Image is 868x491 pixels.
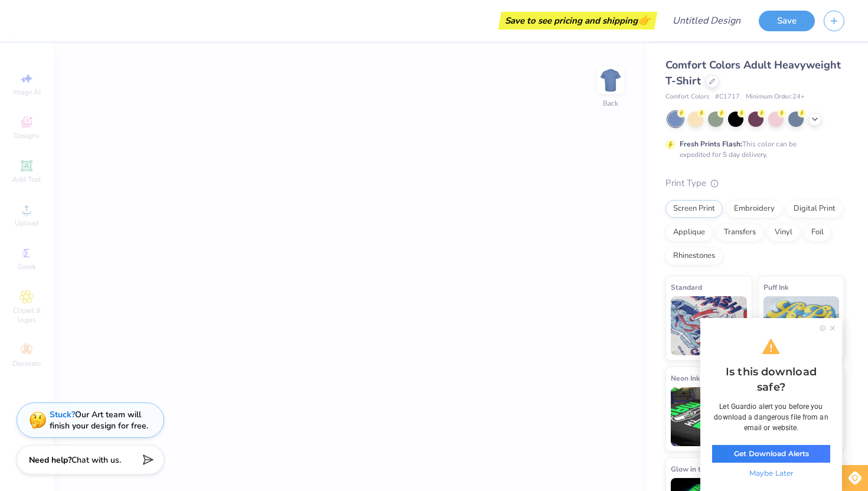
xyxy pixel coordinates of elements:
div: Digital Print [786,200,843,218]
span: Standard [671,281,702,293]
div: Print Type [665,176,844,190]
input: Untitled Design [663,9,750,32]
span: Puff Ink [763,281,788,293]
div: Back [603,98,618,109]
div: Transfers [716,224,763,241]
img: Standard [671,296,747,355]
div: Applique [665,224,713,241]
span: # C1717 [715,92,740,102]
div: Foil [804,224,831,241]
span: Comfort Colors Adult Heavyweight T-Shirt [665,58,841,88]
strong: Fresh Prints Flash: [680,139,742,149]
div: Screen Print [665,200,723,218]
span: Neon Ink [671,372,700,384]
img: Neon Ink [671,387,747,446]
div: Rhinestones [665,247,723,265]
img: Puff Ink [763,296,840,355]
div: This color can be expedited for 5 day delivery. [680,139,825,160]
span: Glow in the Dark Ink [671,463,738,475]
div: Vinyl [767,224,800,241]
span: Chat with us. [71,454,121,466]
div: Embroidery [726,200,782,218]
div: Save to see pricing and shipping [501,12,654,30]
span: Minimum Order: 24 + [746,92,805,102]
strong: Need help? [29,454,71,466]
span: 👉 [638,13,651,27]
div: Our Art team will finish your design for free. [50,409,148,431]
img: Back [599,68,622,92]
button: Save [759,11,815,31]
span: Comfort Colors [665,92,709,102]
strong: Stuck? [50,409,75,420]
